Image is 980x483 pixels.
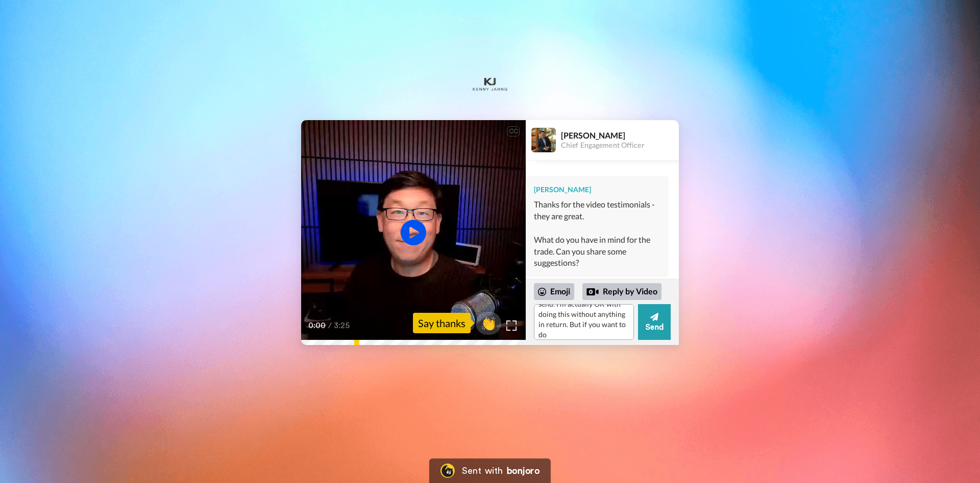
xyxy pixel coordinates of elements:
[328,319,332,332] span: /
[507,126,520,136] div: CC
[561,130,678,140] div: [PERSON_NAME]
[413,313,471,333] div: Say thanks
[561,141,678,150] div: Chief Engagement Officer
[638,304,671,340] button: Send
[334,319,352,332] span: 3:25
[586,286,599,298] div: Reply by Video
[582,283,661,301] div: Reply by Video
[534,185,660,195] div: [PERSON_NAME]
[470,64,510,105] img: Kenny Jahng logo
[534,304,634,340] textarea: What I would be willing to do is promote the course in an upcoming newlsetter we send. I'm actual...
[534,199,660,269] div: Thanks for the video testimonials - they are great. What do you have in mind for the trade. Can y...
[534,283,574,300] div: Emoji
[476,312,501,335] button: 👏
[308,319,326,332] span: 0:00
[531,128,556,152] img: Profile Image
[476,315,501,331] span: 👏
[506,320,517,331] img: Full screen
